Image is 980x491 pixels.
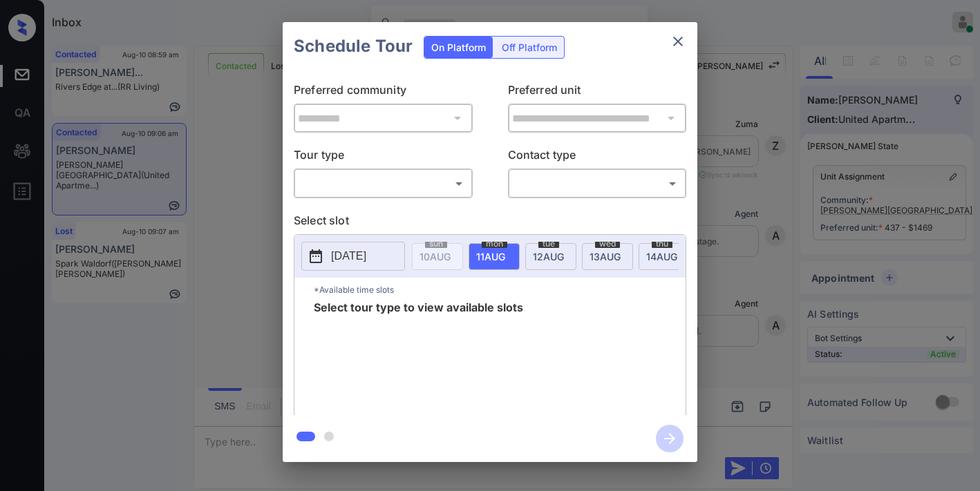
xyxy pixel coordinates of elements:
[331,248,366,264] p: [DATE]
[639,243,690,270] div: date-select
[646,251,677,262] span: 14 AUG
[301,242,405,271] button: [DATE]
[424,37,493,58] div: On Platform
[294,81,473,104] p: Preferred community
[283,22,424,70] h2: Schedule Tour
[590,251,621,262] span: 13 AUG
[652,240,672,248] span: thu
[495,37,564,58] div: Off Platform
[469,243,520,270] div: date-select
[664,28,692,55] button: close
[595,240,620,248] span: wed
[294,212,686,234] p: Select slot
[294,146,473,169] p: Tour type
[508,81,687,104] p: Preferred unit
[314,302,523,412] span: Select tour type to view available slots
[482,240,507,248] span: mon
[525,243,576,270] div: date-select
[538,240,559,248] span: tue
[508,146,687,169] p: Contact type
[582,243,633,270] div: date-select
[314,278,686,302] p: *Available time slots
[476,251,505,262] span: 11 AUG
[533,251,564,262] span: 12 AUG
